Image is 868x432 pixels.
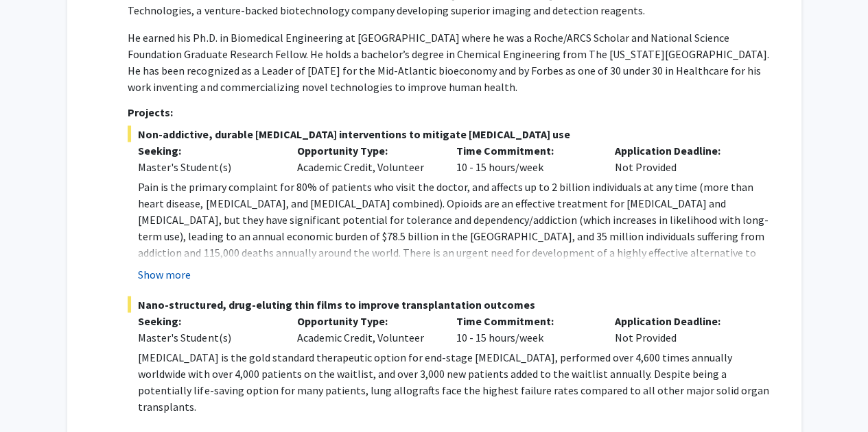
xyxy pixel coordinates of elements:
[615,142,753,158] p: Application Deadline:
[138,158,277,175] div: Master's Student(s)
[456,142,594,158] p: Time Commitment:
[605,142,764,175] div: Not Provided
[445,312,605,345] div: 10 - 15 hours/week
[456,312,594,329] p: Time Commitment:
[297,312,436,329] p: Opportunity Type:
[138,312,277,329] p: Seeking:
[128,29,773,95] p: He earned his Ph.D. in Biomedical Engineering at [GEOGRAPHIC_DATA] where he was a Roche/ARCS Scho...
[605,312,764,345] div: Not Provided
[287,142,446,175] div: Academic Credit, Volunteer
[445,142,605,175] div: 10 - 15 hours/week
[138,266,191,282] button: Show more
[297,142,436,158] p: Opportunity Type:
[615,312,753,329] p: Application Deadline:
[138,178,773,277] p: Pain is the primary complaint for 80% of patients who visit the doctor, and affects up to 2 billi...
[287,312,446,345] div: Academic Credit, Volunteer
[128,296,773,312] span: Nano-structured, drug-eluting thin films to improve transplantation outcomes
[128,105,173,119] strong: Projects:
[138,142,277,158] p: Seeking:
[138,329,277,345] div: Master's Student(s)
[128,125,773,142] span: Non-addictive, durable [MEDICAL_DATA] interventions to mitigate [MEDICAL_DATA] use
[10,370,58,422] iframe: Chat
[138,348,773,414] p: [MEDICAL_DATA] is the gold standard therapeutic option for end-stage [MEDICAL_DATA], performed ov...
